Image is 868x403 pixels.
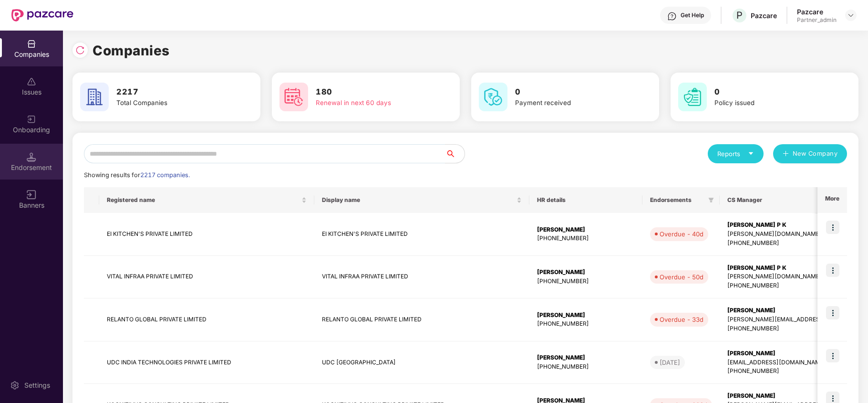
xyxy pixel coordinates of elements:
[116,98,229,108] div: Total Companies
[314,213,529,256] td: EI KITCHEN'S PRIVATE LIMITED
[537,225,635,234] div: [PERSON_NAME]
[826,349,839,362] img: icon
[797,7,837,16] div: Pazcare
[27,115,36,124] img: svg+xml;base64,PHN2ZyB3aWR0aD0iMjAiIGhlaWdodD0iMjAiIHZpZXdCb3g9IjAgMCAyMCAyMCIgZmlsbD0ibm9uZSIgeG...
[322,196,515,204] span: Display name
[314,298,529,341] td: RELANTO GLOBAL PRIVATE LIMITED
[99,187,314,213] th: Registered name
[99,256,314,299] td: VITAL INFRAA PRIVATE LIMITED
[717,149,754,159] div: Reports
[80,83,109,111] img: svg+xml;base64,PHN2ZyB4bWxucz0iaHR0cDovL3d3dy53My5vcmcvMjAwMC9zdmciIHdpZHRoPSI2MCIgaGVpZ2h0PSI2MC...
[316,98,428,108] div: Renewal in next 60 days
[314,256,529,299] td: VITAL INFRAA PRIVATE LIMITED
[537,234,635,243] div: [PHONE_NUMBER]
[99,341,314,384] td: UDC INDIA TECHNOLOGIES PRIVATE LIMITED
[537,311,635,320] div: [PERSON_NAME]
[773,144,847,163] button: plusNew Company
[714,98,827,108] div: Policy issued
[817,187,847,213] th: More
[27,77,36,86] img: svg+xml;base64,PHN2ZyBpZD0iSXNzdWVzX2Rpc2FibGVkIiB4bWxucz0iaHR0cDovL3d3dy53My5vcmcvMjAwMC9zdmciIH...
[681,11,704,19] div: Get Help
[11,9,73,21] img: New Pazcare Logo
[99,213,314,256] td: EI KITCHEN'S PRIVATE LIMITED
[660,229,703,239] div: Overdue - 40d
[537,268,635,277] div: [PERSON_NAME]
[678,83,707,111] img: svg+xml;base64,PHN2ZyB4bWxucz0iaHR0cDovL3d3dy53My5vcmcvMjAwMC9zdmciIHdpZHRoPSI2MCIgaGVpZ2h0PSI2MC...
[314,341,529,384] td: UDC [GEOGRAPHIC_DATA]
[826,221,839,234] img: icon
[783,150,789,158] span: plus
[445,144,465,163] button: search
[21,381,53,390] div: Settings
[537,277,635,286] div: [PHONE_NUMBER]
[10,381,20,390] img: svg+xml;base64,PHN2ZyBpZD0iU2V0dGluZy0yMHgyMCIgeG1sbnM9Imh0dHA6Ly93d3cudzMub3JnLzIwMDAvc3ZnIiB3aW...
[116,86,229,98] h3: 2217
[660,272,703,282] div: Overdue - 50d
[479,83,507,111] img: svg+xml;base64,PHN2ZyB4bWxucz0iaHR0cDovL3d3dy53My5vcmcvMjAwMC9zdmciIHdpZHRoPSI2MCIgaGVpZ2h0PSI2MC...
[314,187,529,213] th: Display name
[537,353,635,362] div: [PERSON_NAME]
[27,152,36,162] img: svg+xml;base64,PHN2ZyB3aWR0aD0iMTQuNSIgaGVpZ2h0PSIxNC41IiB2aWV3Qm94PSIwIDAgMTYgMTYiIGZpbGw9Im5vbm...
[660,315,703,324] div: Overdue - 33d
[714,86,827,98] h3: 0
[736,10,743,21] span: P
[847,11,855,19] img: svg+xml;base64,PHN2ZyBpZD0iRHJvcGRvd24tMzJ4MzIiIHhtbG5zPSJodHRwOi8vd3d3LnczLm9yZy8yMDAwL3N2ZyIgd2...
[826,306,839,319] img: icon
[316,86,428,98] h3: 180
[826,264,839,277] img: icon
[529,187,642,213] th: HR details
[107,196,300,204] span: Registered name
[515,86,628,98] h3: 0
[708,197,714,203] span: filter
[515,98,628,108] div: Payment received
[667,11,677,21] img: svg+xml;base64,PHN2ZyBpZD0iSGVscC0zMngzMiIgeG1sbnM9Imh0dHA6Ly93d3cudzMub3JnLzIwMDAvc3ZnIiB3aWR0aD...
[751,11,777,20] div: Pazcare
[93,40,170,61] h1: Companies
[650,196,704,204] span: Endorsements
[84,171,190,179] span: Showing results for
[279,83,308,111] img: svg+xml;base64,PHN2ZyB4bWxucz0iaHR0cDovL3d3dy53My5vcmcvMjAwMC9zdmciIHdpZHRoPSI2MCIgaGVpZ2h0PSI2MC...
[445,150,465,158] span: search
[27,39,36,49] img: svg+xml;base64,PHN2ZyBpZD0iQ29tcGFuaWVzIiB4bWxucz0iaHR0cDovL3d3dy53My5vcmcvMjAwMC9zdmciIHdpZHRoPS...
[748,150,754,157] span: caret-down
[797,16,837,24] div: Partner_admin
[660,358,680,367] div: [DATE]
[75,45,85,55] img: svg+xml;base64,PHN2ZyBpZD0iUmVsb2FkLTMyeDMyIiB4bWxucz0iaHR0cDovL3d3dy53My5vcmcvMjAwMC9zdmciIHdpZH...
[706,194,716,206] span: filter
[537,319,635,329] div: [PHONE_NUMBER]
[99,298,314,341] td: RELANTO GLOBAL PRIVATE LIMITED
[793,149,838,159] span: New Company
[27,190,36,200] img: svg+xml;base64,PHN2ZyB3aWR0aD0iMTYiIGhlaWdodD0iMTYiIHZpZXdCb3g9IjAgMCAxNiAxNiIgZmlsbD0ibm9uZSIgeG...
[140,171,190,179] span: 2217 companies.
[537,362,635,371] div: [PHONE_NUMBER]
